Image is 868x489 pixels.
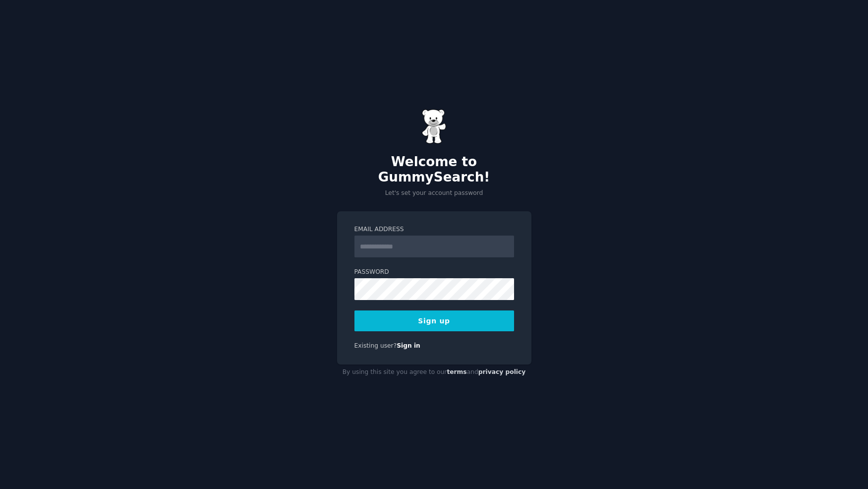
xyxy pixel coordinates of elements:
p: Let's set your account password [337,189,531,198]
h2: Welcome to GummySearch! [337,154,531,185]
img: Gummy Bear [422,109,447,144]
label: Email Address [354,225,514,234]
a: terms [447,368,466,375]
span: Existing user? [354,342,397,349]
label: Password [354,268,514,277]
div: By using this site you agree to our and [337,365,531,380]
a: Sign in [397,342,420,349]
a: privacy policy [478,368,526,375]
button: Sign up [354,310,514,331]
